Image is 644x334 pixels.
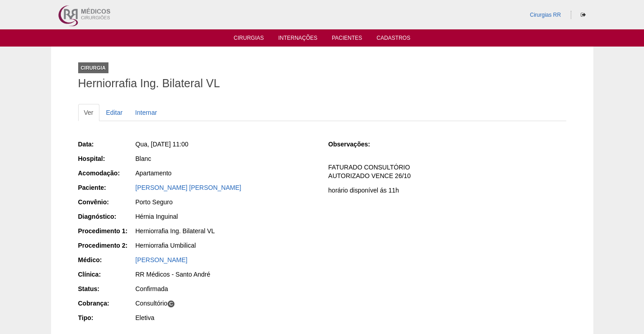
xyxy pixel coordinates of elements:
div: Diagnóstico: [78,212,135,221]
i: Sair [581,12,586,18]
a: Cirurgias RR [530,12,561,18]
a: Ver [78,104,99,121]
div: Herniorrafia Umbilical [136,241,316,250]
div: Tipo: [78,313,135,322]
a: Editar [100,104,129,121]
span: C [167,300,175,308]
div: Paciente: [78,183,135,192]
div: Eletiva [136,313,316,322]
h1: Herniorrafia Ing. Bilateral VL [78,78,566,89]
div: Procedimento 2: [78,241,135,250]
div: Cobrança: [78,299,135,308]
div: Hospital: [78,154,135,163]
a: [PERSON_NAME] [PERSON_NAME] [136,184,241,191]
div: Convênio: [78,198,135,207]
div: Blanc [136,154,316,163]
div: Herniorrafia Ing. Bilateral VL [136,226,316,235]
a: Cirurgias [234,35,264,44]
span: Qua, [DATE] 11:00 [136,141,188,148]
div: Data: [78,140,135,149]
div: Observações: [328,140,385,149]
a: Cadastros [376,35,410,44]
div: RR Médicos - Santo André [136,270,316,279]
div: Porto Seguro [136,198,316,207]
p: FATURADO CONSULTÓRIO AUTORIZADO VENCE 26/10 [328,163,566,180]
div: Confirmada [136,284,316,293]
a: Internações [278,35,318,44]
p: horário disponível ás 11h [328,186,566,195]
div: Procedimento 1: [78,226,135,235]
div: Hérnia Inguinal [136,212,316,221]
a: Pacientes [332,35,362,44]
a: Internar [129,104,163,121]
div: Status: [78,284,135,293]
div: Acomodação: [78,169,135,178]
div: Médico: [78,255,135,264]
div: Clínica: [78,270,135,279]
div: Cirurgia [78,62,108,73]
a: [PERSON_NAME] [136,256,188,263]
div: Consultório [136,299,316,308]
div: Apartamento [136,169,316,178]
